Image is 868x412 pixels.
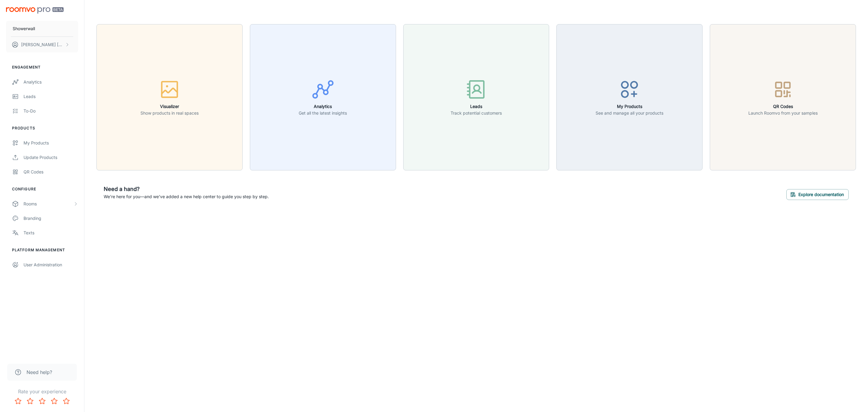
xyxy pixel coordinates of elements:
button: LeadsTrack potential customers [403,24,549,170]
p: Get all the latest insights [299,110,347,116]
div: Leads [24,93,78,100]
h6: QR Codes [748,103,818,110]
a: QR CodesLaunch Roomvo from your samples [710,94,856,100]
a: Explore documentation [786,191,849,197]
p: Launch Roomvo from your samples [748,110,818,116]
div: QR Codes [24,169,78,175]
div: Update Products [24,154,78,161]
a: My ProductsSee and manage all your products [556,94,703,100]
p: Showerwall [13,25,35,32]
img: Roomvo PRO Beta [6,7,64,14]
a: LeadsTrack potential customers [403,94,549,100]
div: My Products [24,140,78,146]
h6: Need a hand? [104,185,269,193]
button: Showerwall [6,21,78,36]
a: AnalyticsGet all the latest insights [250,94,396,100]
p: We're here for you—and we've added a new help center to guide you step by step. [104,193,269,200]
p: [PERSON_NAME] [PERSON_NAME] [21,41,64,48]
button: AnalyticsGet all the latest insights [250,24,396,170]
button: Explore documentation [786,189,849,200]
p: Show products in real spaces [140,110,199,116]
button: QR CodesLaunch Roomvo from your samples [710,24,856,170]
div: To-do [24,108,78,114]
div: Branding [24,215,78,222]
button: My ProductsSee and manage all your products [556,24,703,170]
div: Analytics [24,79,78,85]
div: Rooms [24,201,73,207]
button: [PERSON_NAME] [PERSON_NAME] [6,37,78,52]
p: See and manage all your products [596,110,663,116]
h6: Leads [451,103,502,110]
button: VisualizerShow products in real spaces [96,24,243,170]
h6: Analytics [299,103,347,110]
h6: Visualizer [140,103,199,110]
div: Texts [24,230,78,236]
h6: My Products [596,103,663,110]
p: Track potential customers [451,110,502,116]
